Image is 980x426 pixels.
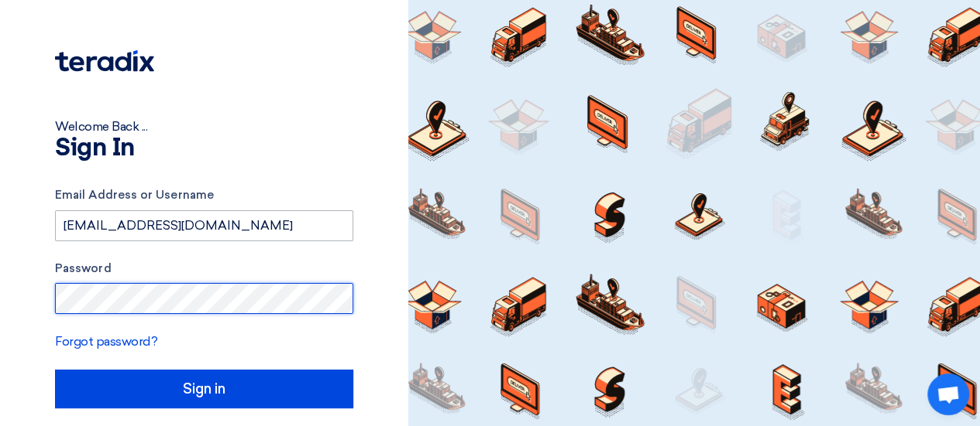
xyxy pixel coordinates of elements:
[55,260,353,278] label: Password
[927,373,969,415] a: Open chat
[55,50,154,72] img: Teradix logo
[55,210,353,241] input: Enter your business email or username
[55,334,157,349] a: Forgot password?
[55,136,353,161] h1: Sign In
[55,118,353,136] div: Welcome Back ...
[55,186,353,204] label: Email Address or Username
[55,370,353,408] input: Sign in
